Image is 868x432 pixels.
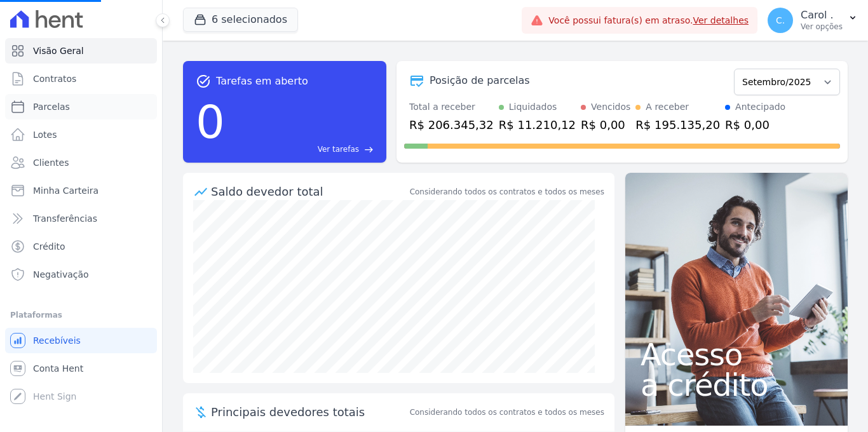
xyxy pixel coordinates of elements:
a: Ver tarefas east [230,144,374,155]
span: Transferências [33,212,97,225]
div: Antecipado [735,100,785,114]
a: Lotes [5,122,157,147]
div: R$ 195.135,20 [635,116,720,133]
a: Recebíveis [5,328,157,353]
a: Negativação [5,262,157,287]
a: Crédito [5,234,157,259]
div: A receber [646,100,689,114]
div: Vencidos [591,100,630,114]
span: a crédito [641,370,832,400]
span: Visão Geral [33,44,84,57]
button: 6 selecionados [183,8,298,32]
div: Total a receber [409,100,494,114]
a: Parcelas [5,94,157,119]
span: east [364,145,374,154]
a: Minha Carteira [5,178,157,203]
div: 0 [196,89,225,155]
div: Plataformas [10,307,152,323]
div: Liquidados [509,100,557,114]
span: Lotes [33,128,57,141]
span: Recebíveis [33,334,81,347]
span: Clientes [33,156,69,169]
span: Ver tarefas [318,144,359,155]
a: Contratos [5,66,157,91]
span: Crédito [33,240,65,253]
a: Clientes [5,150,157,175]
a: Conta Hent [5,356,157,381]
span: Conta Hent [33,362,83,375]
span: Parcelas [33,100,70,113]
p: Carol . [801,9,843,22]
div: R$ 11.210,12 [499,116,576,133]
span: task_alt [196,74,211,89]
span: Você possui fatura(s) em atraso. [548,14,749,27]
span: Negativação [33,268,89,281]
div: R$ 0,00 [725,116,785,133]
span: Contratos [33,72,76,85]
span: Acesso [641,339,832,370]
span: Minha Carteira [33,184,98,197]
span: Tarefas em aberto [216,74,308,89]
div: Saldo devedor total [211,183,407,200]
button: C. Carol . Ver opções [757,3,868,38]
div: R$ 0,00 [581,116,630,133]
div: Posição de parcelas [430,73,530,88]
p: Ver opções [801,22,843,32]
a: Visão Geral [5,38,157,64]
div: R$ 206.345,32 [409,116,494,133]
a: Ver detalhes [693,15,749,25]
span: Principais devedores totais [211,403,407,421]
span: Considerando todos os contratos e todos os meses [410,407,604,418]
a: Transferências [5,206,157,231]
div: Considerando todos os contratos e todos os meses [410,186,604,198]
span: C. [776,16,785,25]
